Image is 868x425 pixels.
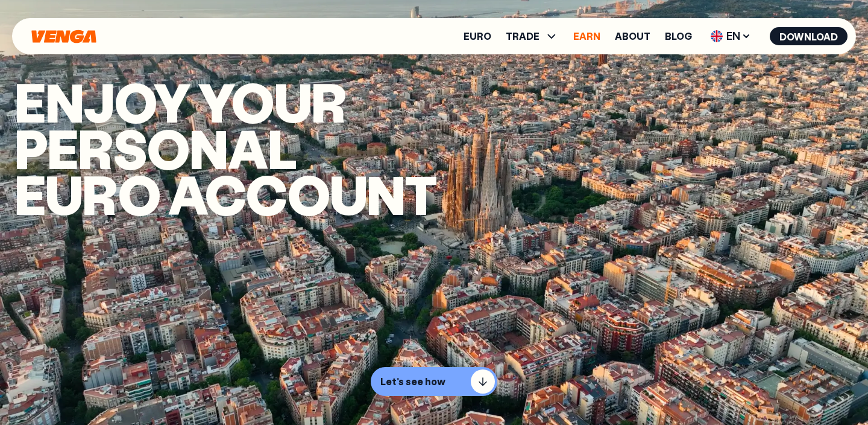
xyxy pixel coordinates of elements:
[371,367,497,396] button: Let's see how
[706,27,755,46] span: EN
[14,78,527,217] h1: Enjoy your PERSONAL euro account
[30,30,98,43] svg: Home
[665,31,692,41] a: Blog
[711,30,723,42] img: flag-uk
[615,31,650,41] a: About
[770,27,848,45] button: Download
[506,31,539,41] span: TRADE
[464,31,491,41] a: Euro
[506,29,559,43] span: TRADE
[573,31,600,41] a: Earn
[380,375,445,388] p: Let's see how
